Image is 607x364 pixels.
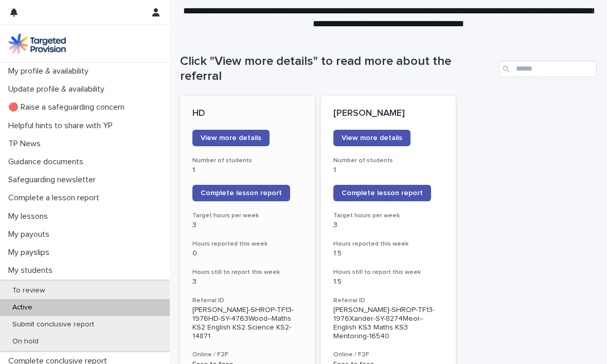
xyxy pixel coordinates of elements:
span: View more details [342,134,402,142]
h3: Target hours per week [333,212,443,220]
a: Complete lesson report [333,185,431,201]
p: 🔴 Raise a safeguarding concern [4,102,133,112]
input: Search [499,61,597,77]
p: 1.5 [333,278,443,286]
h3: Hours reported this week [333,240,443,248]
p: Guidance documents [4,157,92,167]
span: Complete lesson report [201,189,282,197]
p: 3 [192,221,302,230]
span: Complete lesson report [342,189,423,197]
p: Safeguarding newsletter [4,175,104,185]
h3: Target hours per week [192,212,302,220]
p: My payslips [4,248,58,257]
p: 0 [192,249,302,258]
h3: Hours still to report this week [192,268,302,276]
p: [PERSON_NAME] [333,108,443,119]
p: My profile & availability [4,66,97,76]
h3: Hours reported this week [192,240,302,248]
h3: Online / F2F [333,351,443,359]
p: Update profile & availability [4,84,113,94]
p: Submit conclusive report [4,320,102,329]
p: Helpful hints to share with YP [4,121,121,131]
h3: Number of students [192,157,302,165]
a: Complete lesson report [192,185,290,201]
p: My lessons [4,212,56,221]
h1: Click "View more details" to read more about the referral [180,54,495,84]
h3: Referral ID [192,297,302,305]
p: [PERSON_NAME]-SHROP-TF13-1976Xander-SY-8274Meol--English KS3 Maths KS3 Mentoring-16540 [333,306,443,340]
p: Complete a lesson report [4,193,108,203]
a: View more details [192,130,270,146]
p: To review [4,286,53,295]
span: View more details [201,134,261,142]
p: 1 [333,166,443,175]
a: View more details [333,130,410,146]
p: My payouts [4,230,58,239]
h3: Online / F2F [192,351,302,359]
p: 3 [192,278,302,286]
h3: Number of students [333,157,443,165]
p: [PERSON_NAME]-SHROP-TF13-1976HD-SY-4763Wood--Maths KS2 English KS2 Science KS2-14871 [192,306,302,340]
p: Active [4,303,41,312]
img: M5nRWzHhSzIhMunXDL62 [8,33,66,54]
p: On hold [4,337,47,346]
h3: Referral ID [333,297,443,305]
p: My students [4,266,61,275]
p: 1.5 [333,249,443,258]
p: 3 [333,221,443,230]
p: TP News [4,139,49,149]
p: HD [192,108,302,119]
h3: Hours still to report this week [333,268,443,276]
p: 1 [192,166,302,175]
